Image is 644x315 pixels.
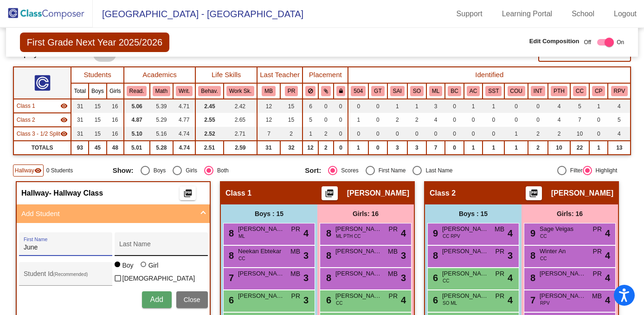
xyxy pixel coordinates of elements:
[337,166,358,175] div: Scores
[351,86,366,96] button: 504
[13,99,71,113] td: Jennifer Kingsland - No Class Name
[124,67,196,83] th: Academics
[226,228,234,238] span: 8
[564,7,602,21] a: School
[238,233,245,240] span: ML
[449,7,490,21] a: Support
[593,247,602,256] span: PR
[442,247,489,256] span: [PERSON_NAME]
[89,99,107,113] td: 15
[49,189,103,198] span: - Hallway Class
[257,83,280,99] th: Melinda Baer
[551,86,567,96] button: PTH
[124,113,150,127] td: 4.87
[592,166,618,175] div: Highlight
[528,127,548,141] td: 2
[570,127,589,141] td: 10
[257,67,303,83] th: Last Teacher
[335,224,382,234] span: [PERSON_NAME]
[464,83,483,99] th: Academic Concern (Overall)
[528,141,548,155] td: 2
[410,86,424,96] button: SO
[442,269,489,278] span: [PERSON_NAME]
[387,113,407,127] td: 2
[495,224,504,234] span: MB
[540,233,547,240] span: CC
[89,141,107,155] td: 45
[589,141,608,155] td: 1
[605,271,610,285] span: 4
[21,189,49,198] span: Hallway
[173,99,195,113] td: 4.71
[46,166,73,175] span: 0 Students
[540,224,586,234] span: Sage Veigas
[608,141,631,155] td: 13
[173,113,195,127] td: 4.77
[17,204,210,223] mat-expansion-panel-header: Add Student
[335,247,382,256] span: [PERSON_NAME]
[567,166,583,175] div: Filter
[592,86,605,96] button: CP
[303,271,309,285] span: 3
[483,127,504,141] td: 0
[226,295,234,305] span: 6
[290,269,300,279] span: MB
[548,127,570,141] td: 2
[226,250,234,261] span: 8
[464,127,483,141] td: 0
[551,189,613,198] span: [PERSON_NAME]
[122,273,195,284] span: [DEMOGRAPHIC_DATA]
[303,141,318,155] td: 12
[608,113,631,127] td: 5
[431,295,438,305] span: 6
[605,249,610,262] span: 4
[124,99,150,113] td: 5.06
[422,166,452,175] div: Last Name
[495,7,560,21] a: Learning Portal
[368,127,387,141] td: 0
[280,113,303,127] td: 15
[238,269,284,278] span: [PERSON_NAME]
[291,224,300,234] span: PR
[401,271,406,285] span: 3
[390,86,405,96] button: SAI
[148,261,159,270] div: Girl
[528,273,535,283] span: 8
[611,86,628,96] button: RPV
[238,291,284,301] span: [PERSON_NAME] Call
[528,99,548,113] td: 0
[448,86,461,96] button: BC
[334,113,348,127] td: 0
[324,250,331,261] span: 8
[526,186,542,200] button: Print Students Details
[540,291,586,301] span: [PERSON_NAME]
[71,83,89,99] th: Total
[426,113,445,127] td: 4
[504,99,528,113] td: 0
[528,83,548,99] th: Intervention
[334,127,348,141] td: 0
[584,38,591,46] span: Off
[368,83,387,99] th: Gifted and Talented
[407,127,426,141] td: 0
[335,269,382,278] span: [PERSON_NAME]
[226,273,234,283] span: 7
[496,269,504,279] span: PR
[224,141,257,155] td: 2.59
[24,274,107,281] input: Student Id
[262,86,276,96] button: MB
[347,189,409,198] span: [PERSON_NAME]
[173,127,195,141] td: 4.74
[113,166,298,175] mat-radio-group: Select an option
[430,189,456,198] span: Class 2
[483,83,504,99] th: SST done this year
[348,127,368,141] td: 0
[407,113,426,127] td: 2
[522,204,618,223] div: Girls: 16
[107,127,124,141] td: 16
[528,113,548,127] td: 0
[570,141,589,155] td: 22
[508,271,513,285] span: 4
[483,113,504,127] td: 0
[589,127,608,141] td: 0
